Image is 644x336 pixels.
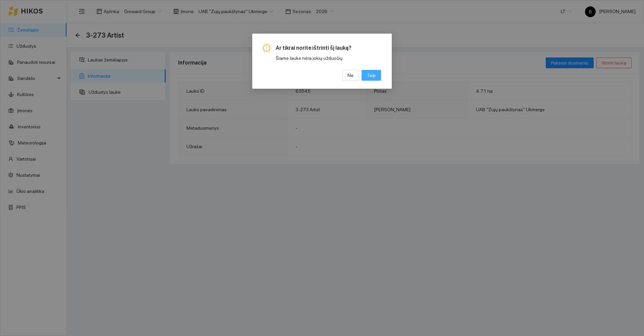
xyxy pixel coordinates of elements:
div: Šiame lauke nėra jokių užduočių. [276,54,381,62]
span: exclamation-circle [263,44,270,52]
button: Taip [362,70,381,81]
span: Ne [347,72,354,79]
span: Taip [367,72,376,79]
span: Ar tikrai norite ištrinti šį lauką? [276,44,381,52]
button: Ne [342,70,359,81]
